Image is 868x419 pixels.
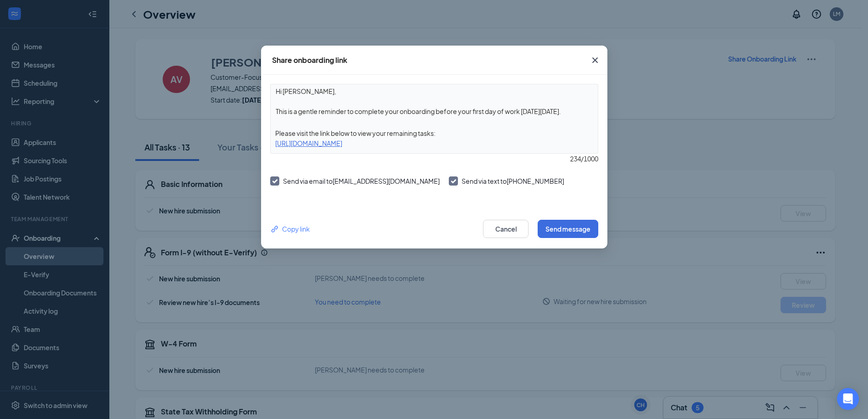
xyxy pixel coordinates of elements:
svg: Checkmark [449,177,457,185]
button: Cancel [483,220,529,238]
div: 234 / 1000 [270,154,598,164]
div: Copy link [270,224,310,234]
button: Send message [538,220,598,238]
svg: Checkmark [271,177,278,185]
span: Send via text to [PHONE_NUMBER] [462,177,564,185]
svg: Link [270,224,280,234]
textarea: Hi [PERSON_NAME], This is a gentle reminder to complete your onboarding before your first day of ... [271,84,598,118]
button: Link Copy link [270,224,310,234]
button: Close [583,46,607,75]
div: Share onboarding link [272,55,347,65]
div: Please visit the link below to view your remaining tasks: [271,128,598,138]
svg: Cross [590,55,601,66]
span: Send via email to [EMAIL_ADDRESS][DOMAIN_NAME] [283,177,440,185]
div: [URL][DOMAIN_NAME] [271,138,598,148]
div: Open Intercom Messenger [837,388,859,410]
